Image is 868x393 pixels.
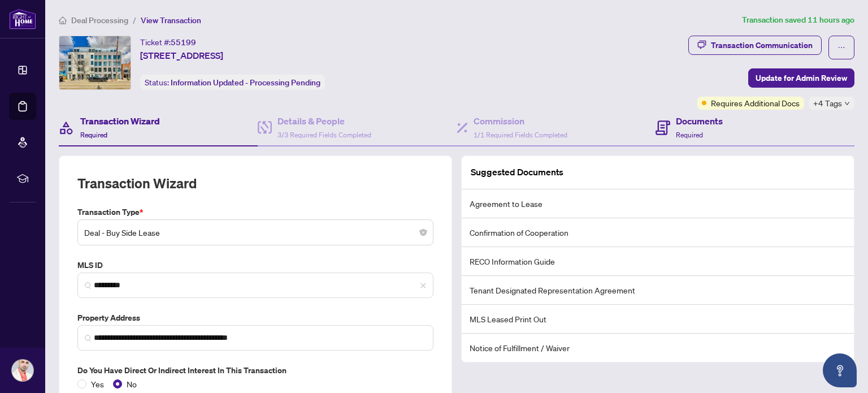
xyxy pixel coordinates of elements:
[84,222,427,243] span: Deal - Buy Side Lease
[756,69,847,87] span: Update for Admin Review
[86,378,108,390] span: Yes
[77,312,433,324] label: Property Address
[748,68,854,88] button: Update for Admin Review
[80,131,107,139] span: Required
[462,334,854,362] li: Notice of Fulfillment / Waiver
[85,335,92,342] img: search_icon
[171,37,196,47] span: 55199
[277,114,371,128] h4: Details & People
[742,14,854,27] article: Transaction saved 11 hours ago
[141,15,201,25] span: View Transaction
[71,15,128,25] span: Deal Processing
[122,378,141,390] span: No
[140,49,223,62] span: [STREET_ADDRESS]
[140,36,196,49] div: Ticket #:
[676,114,723,128] h4: Documents
[77,174,197,192] h2: Transaction Wizard
[474,114,567,128] h4: Commission
[462,189,854,218] li: Agreement to Lease
[9,8,36,29] img: logo
[59,16,67,24] span: home
[462,218,854,247] li: Confirmation of Cooperation
[77,206,433,218] label: Transaction Type
[711,36,813,54] div: Transaction Communication
[80,114,160,128] h4: Transaction Wizard
[474,131,567,139] span: 1/1 Required Fields Completed
[813,97,842,110] span: +4 Tags
[277,131,371,139] span: 3/3 Required Fields Completed
[12,360,33,381] img: Profile Icon
[462,305,854,334] li: MLS Leased Print Out
[462,276,854,305] li: Tenant Designated Representation Agreement
[171,77,320,88] span: Information Updated - Processing Pending
[711,97,800,109] span: Requires Additional Docs
[688,36,822,55] button: Transaction Communication
[140,75,325,90] div: Status:
[420,282,427,289] span: close
[471,165,563,179] article: Suggested Documents
[823,353,857,387] button: Open asap
[133,14,136,27] li: /
[837,44,845,51] span: ellipsis
[77,364,433,377] label: Do you have direct or indirect interest in this transaction
[420,229,427,236] span: close-circle
[462,247,854,276] li: RECO Information Guide
[77,259,433,271] label: MLS ID
[844,101,850,106] span: down
[85,282,92,289] img: search_icon
[676,131,703,139] span: Required
[59,36,131,89] img: IMG-E12407974_1.jpg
